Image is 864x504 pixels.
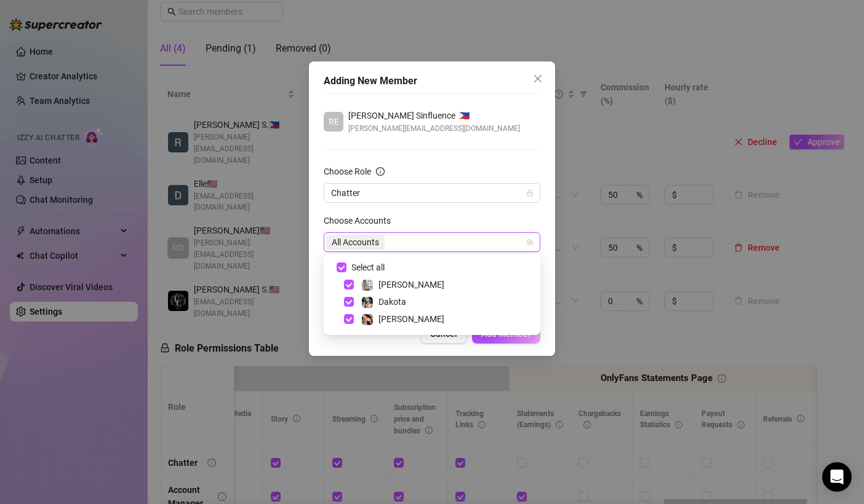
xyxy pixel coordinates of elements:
img: Erika [362,280,373,291]
div: 🇵🇭 [348,109,520,122]
span: RE [329,115,339,128]
span: Select all [346,261,390,274]
span: All Accounts [326,235,385,250]
span: info-circle [376,167,385,176]
button: Close [528,69,548,89]
span: Select tree node [344,297,354,307]
div: Choose Role [324,165,371,178]
span: Select tree node [344,280,354,289]
span: [PERSON_NAME] [378,314,444,324]
span: [PERSON_NAME] [378,280,444,289]
label: Choose Accounts [324,214,399,227]
div: Adding New Member [324,74,540,89]
span: Dakota [378,297,406,307]
span: Close [528,74,548,84]
span: All Accounts [332,235,379,249]
img: Dakota [362,297,373,308]
span: team [526,238,534,246]
span: [PERSON_NAME] Sinfluence [348,109,455,122]
div: Open Intercom Messenger [822,462,852,492]
span: [PERSON_NAME][EMAIL_ADDRESS][DOMAIN_NAME] [348,122,520,135]
span: Select tree node [344,314,354,324]
img: Bonnie [362,314,373,325]
span: close [533,74,543,84]
span: lock [526,189,534,197]
span: Chatter [331,184,533,202]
